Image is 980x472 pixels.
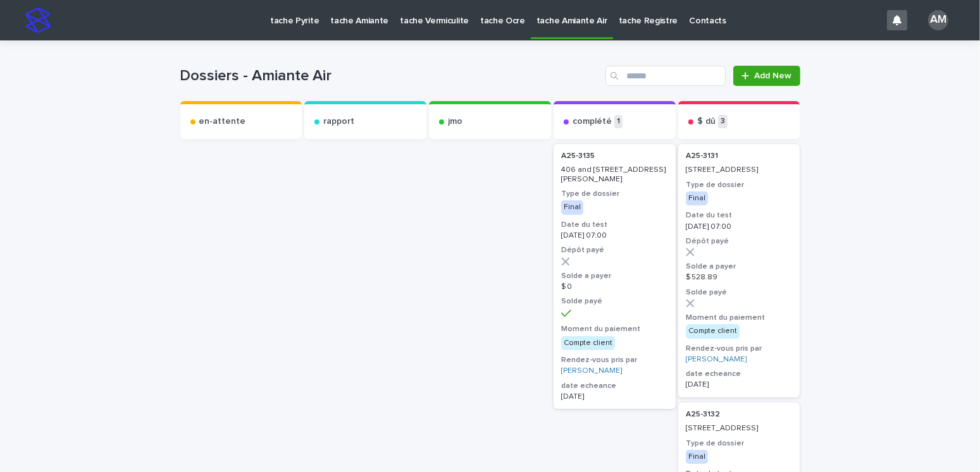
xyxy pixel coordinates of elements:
h3: Rendez-vous pris par [561,355,668,365]
h1: Dossiers - Amiante Air [180,67,601,85]
div: Final [686,450,708,464]
h3: Solde payé [561,296,668,306]
h3: Dépôt payé [561,245,668,255]
a: [PERSON_NAME] [686,355,747,364]
h3: Solde a payer [686,262,793,272]
p: 3 [718,115,728,128]
h3: Moment du paiement [686,313,793,323]
span: Add New [755,71,792,80]
p: [STREET_ADDRESS] [686,166,793,174]
h3: date echeance [561,381,668,391]
input: Search [605,66,726,86]
a: A25-3131 [STREET_ADDRESS]Type de dossierFinalDate du test[DATE] 07:00Dépôt payéSolde a payer$ 528... [678,144,800,397]
p: A25-3135 [561,152,595,160]
p: 406 and [STREET_ADDRESS][PERSON_NAME] [561,166,668,184]
a: A25-3135 406 and [STREET_ADDRESS][PERSON_NAME]Type de dossierFinalDate du test[DATE] 07:00Dépôt p... [554,144,676,409]
img: stacker-logo-s-only.png [25,8,51,33]
p: A25-3131 [686,152,718,160]
a: Add New [733,66,800,86]
p: en-attente [199,116,246,127]
h3: Type de dossier [686,439,793,449]
h3: Date du test [686,210,793,221]
h3: Solde a payer [561,271,668,281]
p: [DATE] [561,392,668,401]
p: $ dû [697,116,716,127]
div: AM [928,10,948,30]
h3: date echeance [686,369,793,379]
p: complété [573,116,612,127]
p: [STREET_ADDRESS] [686,424,793,433]
h3: Rendez-vous pris par [686,344,793,354]
h3: Solde payé [686,287,793,298]
p: [DATE] [686,380,793,389]
h3: Dépôt payé [686,236,793,246]
h3: Type de dossier [686,180,793,190]
h3: Moment du paiement [561,324,668,334]
div: Final [686,191,708,205]
h3: Date du test [561,220,668,230]
a: [PERSON_NAME] [561,366,622,375]
p: 1 [614,115,623,128]
p: [DATE] 07:00 [561,231,668,240]
p: A25-3132 [686,410,720,419]
div: Final [561,200,583,214]
div: Compte client [561,336,615,350]
p: rapport [323,116,354,127]
p: jmo [448,116,462,127]
p: [DATE] 07:00 [686,222,793,231]
h3: Type de dossier [561,189,668,199]
p: $ 528.89 [686,273,793,282]
div: Compte client [686,324,740,338]
p: $ 0 [561,282,668,291]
